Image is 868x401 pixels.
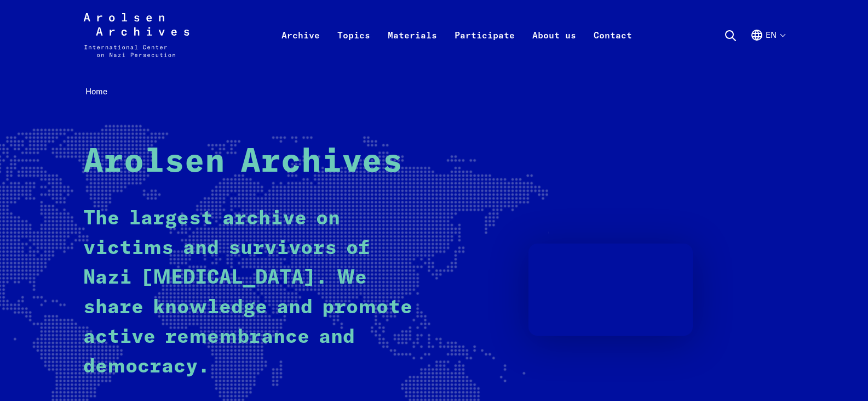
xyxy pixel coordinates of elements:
[83,83,785,100] nav: Breadcrumb
[750,29,785,68] button: English, language selection
[329,26,379,70] a: Topics
[273,26,329,70] a: Archive
[446,26,524,70] a: Participate
[273,13,641,57] nav: Primary
[524,26,585,70] a: About us
[83,146,403,179] strong: Arolsen Archives
[379,26,446,70] a: Materials
[585,26,641,70] a: Contact
[85,86,107,97] span: Home
[83,204,415,382] p: The largest archive on victims and survivors of Nazi [MEDICAL_DATA]. We share knowledge and promo...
